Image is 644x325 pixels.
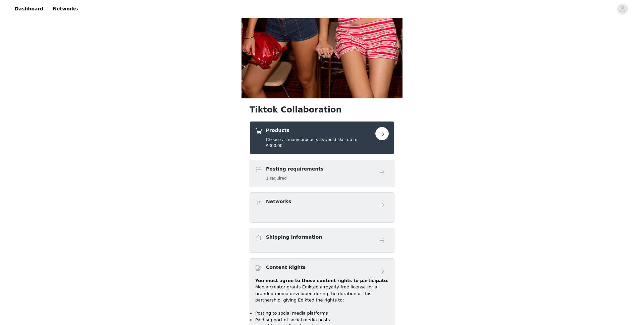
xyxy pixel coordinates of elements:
p: Media creator grants Edikted a royalty-free license for all branded media developed during the du... [255,284,389,304]
h4: Networks [266,198,291,205]
h4: Posting requirements [266,166,323,173]
h1: Tiktok Collaboration [250,104,394,116]
h5: 1 required [266,175,323,181]
div: Shipping Information [250,228,394,253]
strong: You must agree to these content rights to participate. [255,278,389,283]
div: Networks [250,192,394,223]
h4: Shipping Information [266,234,322,241]
a: Dashboard [11,1,47,16]
li: Paid support of social media posts [255,317,389,323]
h5: Choose as many products as you'd like, up to $300.00. [266,137,375,149]
div: Products [250,121,394,154]
h4: Content Rights [266,264,306,271]
a: Networks [49,1,82,16]
li: Posting to social media platforms [255,310,389,317]
div: Posting requirements [250,160,394,187]
h4: Products [266,127,375,134]
div: avatar [619,4,626,14]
